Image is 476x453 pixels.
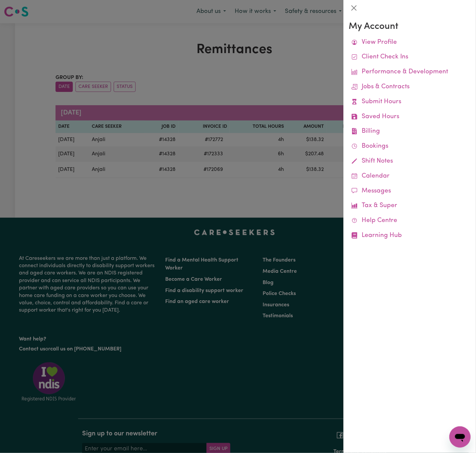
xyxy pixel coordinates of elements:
[349,110,471,124] a: Saved Hours
[349,21,471,33] h3: My Account
[349,169,471,184] a: Calendar
[349,198,471,213] a: Tax & Super
[349,50,471,65] a: Client Check Ins
[349,213,471,228] a: Help Centre
[349,80,471,95] a: Jobs & Contracts
[449,426,471,448] iframe: Button to launch messaging window
[349,228,471,243] a: Learning Hub
[349,3,359,13] button: Close
[349,139,471,154] a: Bookings
[349,124,471,139] a: Billing
[349,184,471,199] a: Messages
[349,154,471,169] a: Shift Notes
[349,95,471,110] a: Submit Hours
[349,65,471,80] a: Performance & Development
[349,35,471,50] a: View Profile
